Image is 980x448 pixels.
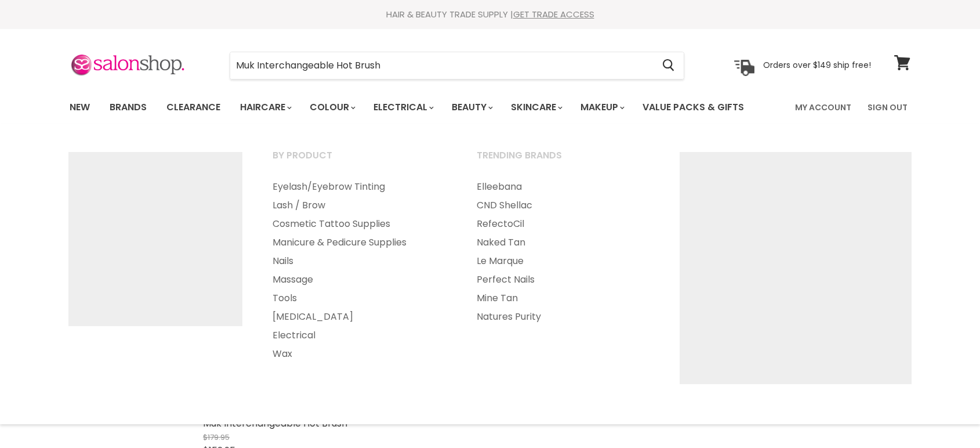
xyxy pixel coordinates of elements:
[301,95,362,120] a: Colour
[634,95,753,120] a: Value Packs & Gifts
[861,95,914,120] a: Sign Out
[788,95,858,120] a: My Account
[365,95,441,120] a: Electrical
[763,60,871,70] p: Orders over $149 ship free!
[513,8,594,20] a: GET TRADE ACCESS
[572,95,631,120] a: Makeup
[158,95,229,120] a: Clearance
[502,95,569,120] a: Skincare
[231,95,299,120] a: Haircare
[203,432,230,443] span: $179.95
[101,95,155,120] a: Brands
[230,52,653,79] input: Search
[61,95,99,120] a: New
[653,52,684,79] button: Search
[61,91,771,124] ul: Main menu
[230,52,684,80] form: Product
[55,9,925,20] div: HAIR & BEAUTY TRADE SUPPLY |
[55,91,925,124] nav: Main
[443,95,500,120] a: Beauty
[922,393,968,436] iframe: Gorgias live chat messenger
